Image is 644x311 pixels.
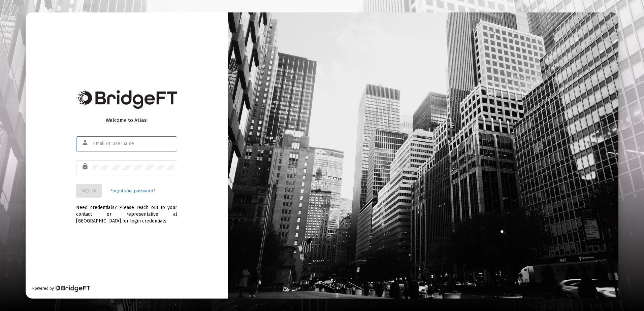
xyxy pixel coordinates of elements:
[110,187,155,194] a: Forgot your password?
[93,141,174,146] input: Email or Username
[82,139,90,147] mat-icon: person
[76,184,102,198] button: Sign In
[82,163,90,171] mat-icon: lock
[76,117,177,124] div: Welcome to Atlas!
[32,285,90,292] div: Powered by
[82,188,96,194] span: Sign In
[76,198,177,224] div: Need credentials? Please reach out to your contact or representative at [GEOGRAPHIC_DATA] for log...
[76,90,177,109] img: Bridge Financial Technology Logo
[55,285,90,292] img: Bridge Financial Technology Logo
